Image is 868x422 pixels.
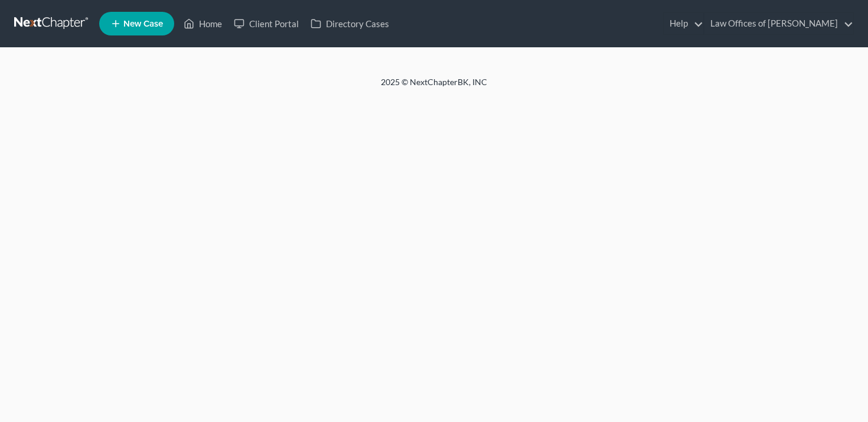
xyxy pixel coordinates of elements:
a: Client Portal [228,13,305,34]
new-legal-case-button: New Case [99,12,174,35]
a: Help [664,13,703,34]
div: 2025 © NextChapterBK, INC [97,76,771,98]
a: Law Offices of [PERSON_NAME] [704,13,853,34]
a: Home [178,13,228,34]
a: Directory Cases [305,13,395,34]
